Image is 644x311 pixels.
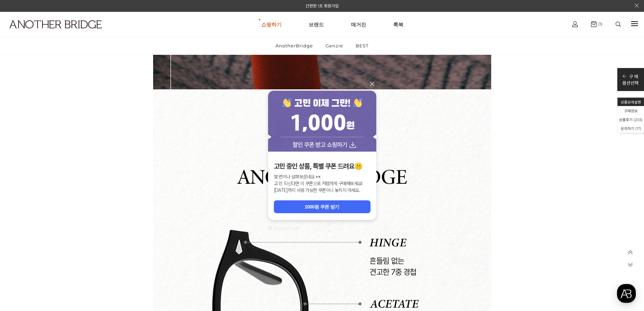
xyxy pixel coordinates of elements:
[622,73,639,80] p: 구 매
[306,3,339,8] a: 간편한 1초 회원가입
[597,22,602,26] span: (1)
[270,37,319,54] a: AnotherBridge
[104,225,113,230] span: 설정
[572,21,578,27] img: cart
[320,37,349,54] a: Genzie
[350,37,374,54] a: BEST
[616,22,621,27] img: search
[622,80,639,86] p: 옵션선택
[591,21,597,27] img: cart
[87,215,130,231] a: 설정
[635,117,641,122] span: 203
[45,215,87,231] a: 대화
[393,12,403,37] a: 룩북
[3,20,100,45] a: logo
[2,215,45,231] a: 홈
[591,21,602,27] a: (1)
[351,12,366,37] a: 매거진
[309,12,324,37] a: 브랜드
[21,225,25,230] span: 홈
[62,225,70,230] span: 대화
[9,20,102,28] img: logo
[261,12,282,37] a: 쇼핑하기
